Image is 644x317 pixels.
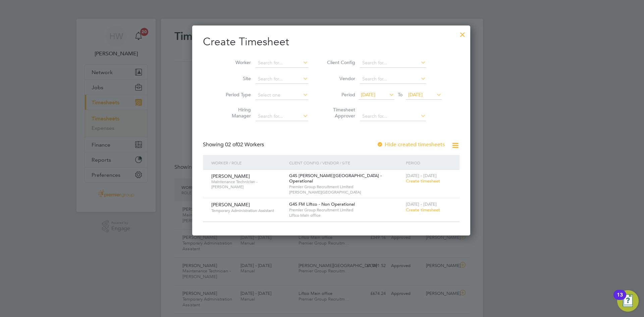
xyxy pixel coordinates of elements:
[325,92,355,98] label: Period
[211,208,284,213] span: Temporary Administration Assistant
[256,58,308,68] input: Search for...
[289,190,402,195] span: [PERSON_NAME][GEOGRAPHIC_DATA]
[289,213,402,218] span: Liftco Main office
[203,141,265,148] div: Showing
[408,92,423,98] span: [DATE]
[361,92,375,98] span: [DATE]
[221,75,251,82] label: Site
[325,59,355,65] label: Client Config
[406,201,437,207] span: [DATE] - [DATE]
[617,295,623,304] div: 13
[211,202,250,208] span: [PERSON_NAME]
[210,155,287,170] div: Worker / Role
[406,173,437,178] span: [DATE] - [DATE]
[225,141,264,148] span: 02 Workers
[225,141,237,148] span: 02 of
[211,173,250,179] span: [PERSON_NAME]
[221,59,251,65] label: Worker
[360,74,426,84] input: Search for...
[406,207,440,213] span: Create timesheet
[360,58,426,68] input: Search for...
[360,112,426,121] input: Search for...
[203,35,460,49] h2: Create Timesheet
[289,184,402,190] span: Premier Group Recruitment Limited
[406,178,440,184] span: Create timesheet
[325,107,355,119] label: Timesheet Approver
[221,107,251,119] label: Hiring Manager
[256,91,308,100] input: Select one
[404,155,453,170] div: Period
[256,112,308,121] input: Search for...
[325,75,355,82] label: Vendor
[211,179,284,190] span: Maintenance Technician - [PERSON_NAME]
[377,141,445,148] label: Hide created timesheets
[287,155,404,170] div: Client Config / Vendor / Site
[617,290,639,312] button: Open Resource Center, 13 new notifications
[221,92,251,98] label: Period Type
[289,173,382,184] span: G4S [PERSON_NAME][GEOGRAPHIC_DATA] - Operational
[396,90,405,99] span: To
[289,207,402,213] span: Premier Group Recruitment Limited
[256,74,308,84] input: Search for...
[289,201,355,207] span: G4S FM Liftco - Non Operational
